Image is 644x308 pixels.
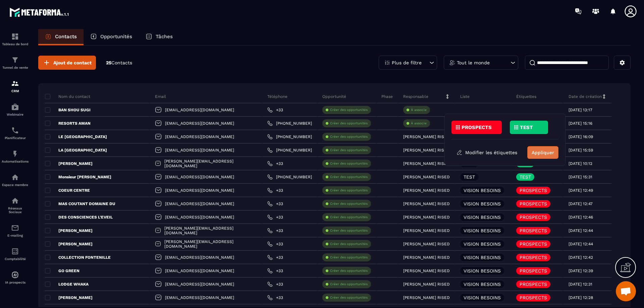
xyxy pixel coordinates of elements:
a: formationformationCRM [2,74,29,98]
span: Contacts [111,60,132,65]
p: Créer des opportunités [330,201,368,206]
button: Modifier les étiquettes [451,146,522,159]
p: À associe [411,108,427,112]
img: accountant [11,247,19,255]
p: [PERSON_NAME] RISED [403,228,450,233]
p: [PERSON_NAME] RISED [403,148,450,152]
p: À associe [411,121,427,126]
p: Créer des opportunités [330,228,368,233]
a: [PHONE_NUMBER] [267,147,312,153]
p: [DATE] 12:44 [569,242,593,246]
p: TEST [464,175,475,179]
p: Créer des opportunités [330,108,368,112]
p: PROSPECTS [520,201,547,206]
p: COLLECTION FONTENILLE [45,255,111,260]
p: [PERSON_NAME] [45,228,93,233]
p: Réseaux Sociaux [2,206,29,214]
p: Tableau de bord [2,42,29,46]
p: RESORTS AMAN [45,121,91,126]
p: BAN SHOU SUGI [45,107,91,113]
a: +33 [267,268,283,273]
p: PROSPECTS [520,188,547,193]
a: automationsautomationsAutomatisations [2,145,29,168]
p: PROSPECTS [520,268,547,273]
p: [PERSON_NAME] [45,161,93,166]
p: Créer des opportunités [330,268,368,273]
p: Créer des opportunités [330,175,368,179]
a: Tâches [139,29,179,45]
a: +33 [267,188,283,193]
p: Espace membre [2,183,29,187]
a: +33 [267,107,283,113]
img: automations [11,103,19,111]
p: Créer des opportunités [330,188,368,193]
p: [PERSON_NAME] RISED [403,268,450,273]
p: [DATE] 12:39 [569,268,593,273]
p: VISION BESOINS [464,188,501,193]
a: automationsautomationsWebinaire [2,98,29,121]
button: Ajout de contact [38,56,96,70]
p: [PERSON_NAME] RISED [403,255,450,260]
p: Créer des opportunités [330,215,368,220]
p: Planificateur [2,136,29,140]
span: Ajout de contact [53,59,92,66]
p: [PERSON_NAME] [45,295,93,300]
p: MAS COUTANT DOMAINE DU [45,201,115,206]
p: [DATE] 13:17 [569,108,592,112]
a: Opportunités [84,29,139,45]
a: schedulerschedulerPlanificateur [2,121,29,145]
p: PROSPECTS [520,215,547,220]
p: Nom du contact [45,94,90,99]
p: PROSPECTS [520,282,547,287]
p: Tâches [156,34,173,40]
a: accountantaccountantComptabilité [2,242,29,266]
p: [DATE] 12:44 [569,228,593,233]
p: GO GREEN [45,268,79,273]
p: COEUR CENTRE [45,188,90,193]
p: VISION BESOINS [464,228,501,233]
a: Contacts [38,29,84,45]
a: formationformationTableau de bord [2,27,29,51]
p: Créer des opportunités [330,161,368,166]
p: IA prospects [2,281,29,284]
p: [DATE] 10:12 [569,161,592,166]
p: [PERSON_NAME] RISED [403,175,450,179]
p: PROSPECTS [520,295,547,300]
p: Créer des opportunités [330,255,368,260]
p: [PERSON_NAME] RISED [403,188,450,193]
img: formation [11,79,19,87]
p: PROSPECTS [520,255,547,260]
p: [DATE] 12:42 [569,255,593,260]
p: CRM [2,89,29,93]
p: Plus de filtre [392,60,422,65]
p: Tout le monde [457,60,490,65]
p: Email [155,94,166,99]
p: VISION BESOINS [464,282,501,287]
p: LA [GEOGRAPHIC_DATA] [45,147,107,153]
p: LE [GEOGRAPHIC_DATA] [45,134,107,139]
a: +33 [267,228,283,233]
a: formationformationTunnel de vente [2,51,29,74]
img: automations [11,173,19,181]
p: VISION BESOINS [464,215,501,220]
p: Monsieur [PERSON_NAME] [45,174,111,180]
a: +33 [267,241,283,247]
img: social-network [11,197,19,205]
p: VISION BESOINS [464,242,501,246]
p: TEST [520,175,531,179]
p: VISION BESOINS [464,268,501,273]
p: Date de création [569,94,602,99]
a: +33 [267,201,283,206]
p: VISION BESOINS [464,201,501,206]
a: [PHONE_NUMBER] [267,134,312,139]
img: automations [11,271,19,279]
p: PROSPECTS [520,228,547,233]
p: Liste [460,94,470,99]
p: Créer des opportunités [330,148,368,152]
p: [PERSON_NAME] RISED [403,161,450,166]
p: Téléphone [267,94,287,99]
p: [DATE] 15:31 [569,175,592,179]
p: [DATE] 15:16 [569,121,592,126]
a: [PHONE_NUMBER] [267,174,312,180]
p: [PERSON_NAME] RISED [403,215,450,220]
